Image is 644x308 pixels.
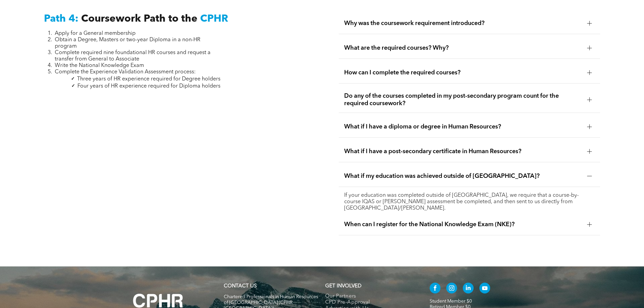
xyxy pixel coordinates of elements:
a: linkedin [463,283,474,295]
span: Complete required nine foundational HR courses and request a transfer from General to Associate [55,50,211,62]
span: CPHR [200,14,228,24]
span: GET INVOLVED [325,284,361,289]
a: Student Member $0 [430,299,472,304]
span: Do any of the courses completed in my post-secondary program count for the required coursework? [344,92,582,107]
span: Coursework Path to the [81,14,197,24]
a: CONTACT US [224,284,257,289]
span: Three years of HR experience required for Degree holders [77,76,220,82]
span: When can I register for the National Knowledge Exam (NKE)? [344,221,582,228]
span: Why was the coursework requirement introduced? [344,20,582,27]
span: Write the National Knowledge Exam [55,63,144,68]
span: Path 4: [44,14,78,24]
p: If your education was completed outside of [GEOGRAPHIC_DATA], we require that a course-by-course ... [344,192,595,212]
span: How can I complete the required courses? [344,69,582,76]
span: Obtain a Degree, Masters or two-year Diploma in a non-HR program [55,37,200,49]
span: Four years of HR experience required for Diploma holders [77,84,220,89]
span: What if I have a diploma or degree in Human Resources? [344,123,582,131]
a: facebook [430,283,440,295]
span: What if I have a post-secondary certificate in Human Resources? [344,148,582,155]
span: Complete the Experience Validation Assessment process: [55,69,196,75]
a: Our Partners [325,293,415,300]
span: What if my education was achieved outside of [GEOGRAPHIC_DATA]? [344,172,582,180]
a: youtube [479,283,490,295]
span: What are the required courses? Why? [344,44,582,52]
a: instagram [446,283,457,295]
span: Apply for a General membership [55,31,136,36]
a: CPD Pre-Approval [325,300,415,306]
